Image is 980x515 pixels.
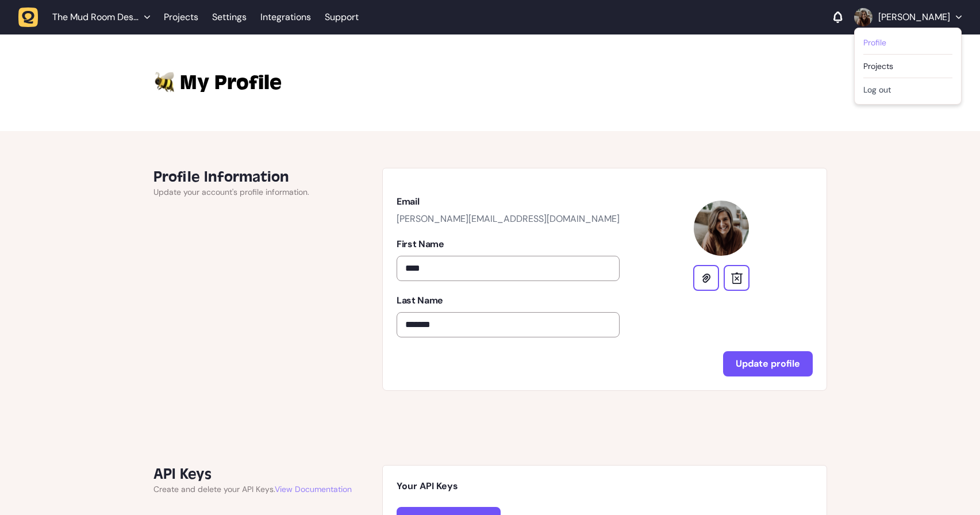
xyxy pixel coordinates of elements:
a: Projects [164,7,198,28]
p: Update your account's profile information. [153,186,309,198]
p: Create and delete your API Keys. [153,483,352,495]
h3: API Keys [153,465,352,483]
a: Integrations [260,7,311,28]
a: Profile [863,37,952,48]
button: Update profile [723,351,813,376]
button: [PERSON_NAME] [854,8,962,26]
img: Kate Britton [694,201,749,256]
p: [PERSON_NAME] [878,11,950,23]
img: setting-img [153,69,175,94]
h3: Your API Keys [397,479,812,493]
span: Last Name [397,294,443,306]
span: Email [397,195,419,207]
p: [PERSON_NAME][EMAIL_ADDRESS][DOMAIN_NAME] [397,213,620,225]
h3: Profile Information [153,168,309,186]
button: Log out [863,84,952,95]
a: Projects [863,60,952,72]
a: View Documentation [275,484,352,494]
div: [PERSON_NAME] [854,28,962,105]
span: Update profile [736,358,800,370]
a: Support [325,11,359,23]
span: The Mud Room Design Studio [52,11,139,23]
h1: My Profile [180,69,827,97]
a: Settings [212,7,247,28]
button: The Mud Room Design Studio [18,7,157,28]
span: First Name [397,238,444,250]
img: Kate Britton [854,8,873,26]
